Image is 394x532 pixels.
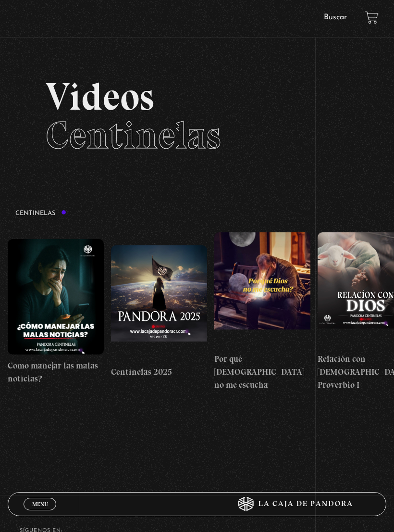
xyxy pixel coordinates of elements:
[111,226,207,398] a: Centinelas 2025
[46,112,221,158] span: Centinelas
[29,509,51,516] span: Cerrar
[15,210,66,216] h3: Centinelas
[324,13,347,21] a: Buscar
[32,501,48,507] span: Menu
[365,11,378,24] a: View your shopping cart
[8,226,104,398] a: Como manejar las malas noticias?
[8,359,104,385] h4: Como manejar las malas noticias?
[111,366,207,379] h4: Centinelas 2025
[214,353,310,392] h4: Por qué [DEMOGRAPHIC_DATA] no me escucha
[214,226,310,398] a: Por qué [DEMOGRAPHIC_DATA] no me escucha
[46,77,348,154] h2: Videos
